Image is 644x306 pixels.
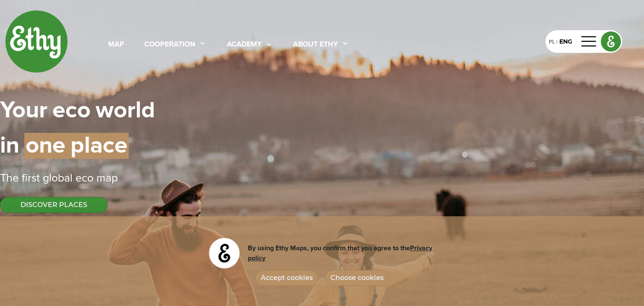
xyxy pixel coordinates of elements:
[96,99,155,122] span: world
[293,39,338,50] div: About ethy
[91,99,96,122] span: |
[5,10,68,73] img: ethy-logo
[144,39,195,50] div: cooperation
[65,133,70,159] span: |
[555,39,559,46] div: |
[325,270,389,286] button: Choose cookies
[248,245,432,262] span: By using Ethy Maps, you confirm that you agree to the
[24,133,65,159] span: one
[227,39,262,50] div: academy
[19,134,24,158] span: |
[108,39,124,50] div: map
[559,37,572,46] div: ENG
[208,236,241,270] img: logo_bw.png
[70,133,129,159] span: place
[601,32,621,51] img: ethy logo
[47,99,52,122] span: |
[52,99,91,122] span: eco
[549,37,555,46] div: PL
[255,270,318,286] button: Accept cookies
